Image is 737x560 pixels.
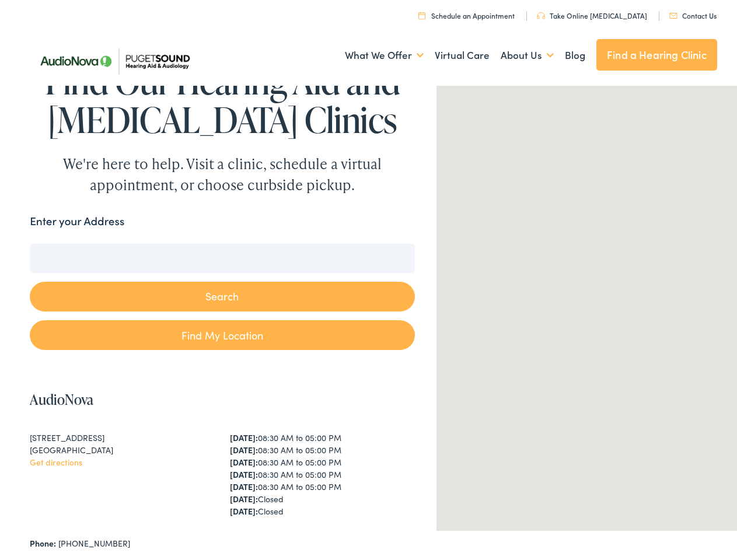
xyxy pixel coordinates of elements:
a: Blog [565,30,585,73]
strong: [DATE]: [230,440,258,452]
strong: [DATE]: [230,477,258,489]
strong: [DATE]: [230,502,258,513]
a: [PHONE_NUMBER] [58,534,130,545]
img: utility icon [537,9,545,16]
a: AudioNova [30,386,93,405]
img: utility icon [418,8,425,16]
strong: Phone: [30,534,56,545]
a: Find a Hearing Clinic [596,36,717,67]
strong: [DATE]: [230,453,258,464]
h1: Find Our Hearing Aid and [MEDICAL_DATA] Clinics [30,58,414,135]
div: [GEOGRAPHIC_DATA] [30,440,215,453]
div: 08:30 AM to 05:00 PM 08:30 AM to 05:00 PM 08:30 AM to 05:00 PM 08:30 AM to 05:00 PM 08:30 AM to 0... [230,428,415,514]
img: utility icon [669,9,677,15]
input: Enter your address or zip code [30,240,414,269]
strong: [DATE]: [230,465,258,477]
a: Find My Location [30,317,414,346]
strong: [DATE]: [230,428,258,440]
button: Search [30,278,414,308]
a: Virtual Care [435,30,490,73]
a: Get directions [30,453,82,464]
a: Take Online [MEDICAL_DATA] [537,7,647,17]
label: Enter your Address [30,209,124,226]
a: Schedule an Appointment [418,7,515,17]
div: We're here to help. Visit a clinic, schedule a virtual appointment, or choose curbside pickup. [36,150,409,192]
a: Contact Us [669,7,717,17]
div: [STREET_ADDRESS] [30,428,215,440]
a: About Us [501,30,554,73]
a: What We Offer [345,30,424,73]
strong: [DATE]: [230,489,258,501]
